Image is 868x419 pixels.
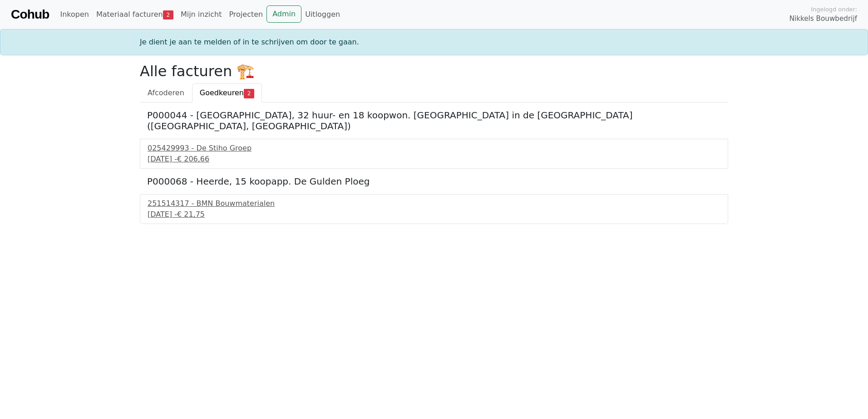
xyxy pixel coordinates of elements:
[789,14,857,24] span: Nikkels Bouwbedrijf
[192,83,262,102] a: Goedkeuren2
[93,5,177,24] a: Materiaal facturen2
[11,4,49,25] a: Cohub
[147,110,721,132] h5: P000044 - [GEOGRAPHIC_DATA], 32 huur- en 18 koopwon. [GEOGRAPHIC_DATA] in de [GEOGRAPHIC_DATA] ([...
[148,88,184,97] span: Afcoderen
[147,176,721,187] h5: P000068 - Heerde, 15 koopapp. De Gulden Ploeg
[56,5,92,24] a: Inkopen
[148,198,720,220] a: 251514317 - BMN Bouwmaterialen[DATE] -€ 21,75
[148,154,720,165] div: [DATE] -
[148,143,720,165] a: 025429993 - De Stiho Groep[DATE] -€ 206,66
[200,88,244,97] span: Goedkeuren
[177,155,209,163] span: € 206,66
[148,209,720,220] div: [DATE] -
[301,5,344,24] a: Uitloggen
[177,210,205,219] span: € 21,75
[163,10,173,19] span: 2
[140,63,728,80] h2: Alle facturen 🏗️
[134,37,734,48] div: Je dient je aan te melden of in te schrijven om door te gaan.
[140,83,192,102] a: Afcoderen
[148,198,720,209] div: 251514317 - BMN Bouwmaterialen
[811,5,857,14] span: Ingelogd onder:
[225,5,266,24] a: Projecten
[266,5,301,23] a: Admin
[148,143,720,154] div: 025429993 - De Stiho Groep
[244,89,254,98] span: 2
[177,5,226,24] a: Mijn inzicht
